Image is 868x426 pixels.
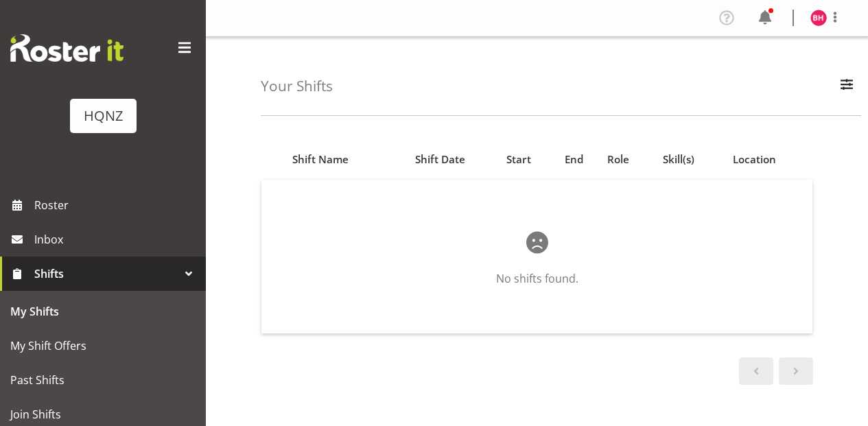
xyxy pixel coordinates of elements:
img: barbara-hillcoat6919.jpg [810,10,827,26]
a: My Shifts [3,294,202,329]
a: Past Shifts [3,363,202,397]
div: HQNZ [84,106,123,126]
span: Role [607,152,629,167]
span: Shifts [34,263,178,284]
span: Skill(s) [663,152,694,167]
button: Filter Employees [832,71,861,102]
p: No shifts found. [305,270,769,287]
span: End [565,152,583,167]
span: My Shifts [10,301,196,322]
a: My Shift Offers [3,329,202,363]
span: My Shift Offers [10,335,196,356]
span: Roster [34,195,199,215]
span: Past Shifts [10,370,196,390]
span: Shift Date [415,152,465,167]
h4: Your Shifts [261,78,333,94]
span: Location [733,152,776,167]
span: Start [506,152,531,167]
span: Shift Name [292,152,349,167]
span: Inbox [34,229,199,250]
img: Rosterit website logo [10,34,124,62]
span: Join Shifts [10,404,196,425]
